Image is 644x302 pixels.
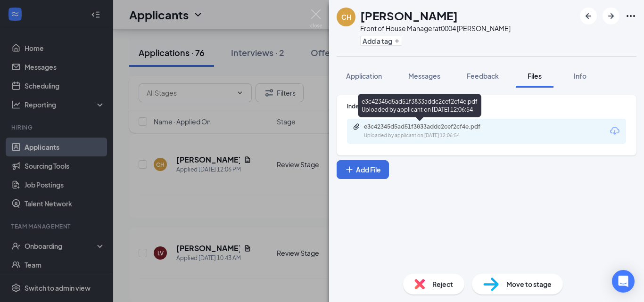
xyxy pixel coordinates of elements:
[408,72,440,80] span: Messages
[612,270,635,293] div: Open Intercom Messenger
[432,279,453,289] span: Reject
[394,38,400,44] svg: Plus
[467,72,499,80] span: Feedback
[353,123,505,139] a: Paperclipe3c42345d5ad51f3833addc2cef2cf4e.pdfUploaded by applicant on [DATE] 12:06:54
[360,36,402,46] button: PlusAdd a tag
[337,160,389,179] button: Add FilePlus
[364,123,496,131] div: e3c42345d5ad51f3833addc2cef2cf4e.pdf
[625,10,636,22] svg: Ellipses
[345,165,354,174] svg: Plus
[605,10,617,22] svg: ArrowRight
[506,279,552,289] span: Move to stage
[346,72,382,80] span: Application
[580,8,597,24] button: ArrowLeftNew
[609,125,620,137] svg: Download
[603,8,619,24] button: ArrowRight
[528,72,542,80] span: Files
[574,72,586,80] span: Info
[353,123,360,131] svg: Paperclip
[360,8,458,24] h1: [PERSON_NAME]
[341,12,351,22] div: CH
[364,132,505,139] div: Uploaded by applicant on [DATE] 12:06:54
[583,10,594,22] svg: ArrowLeftNew
[360,24,511,33] div: Front of House Manager at 0004 [PERSON_NAME]
[347,102,626,110] div: Indeed Resume
[358,94,481,117] div: e3c42345d5ad51f3833addc2cef2cf4e.pdf Uploaded by applicant on [DATE] 12:06:54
